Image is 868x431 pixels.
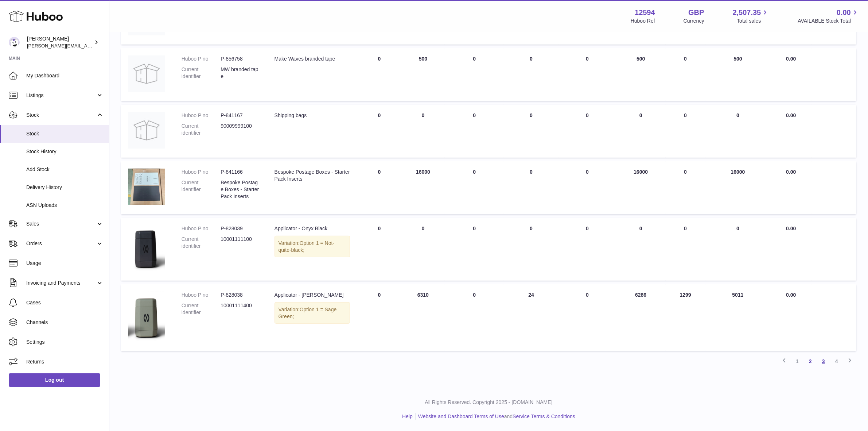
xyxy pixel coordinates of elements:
[26,166,104,173] span: Add Stock
[798,8,859,24] a: 0.00 AVAILABLE Stock Total
[26,112,96,119] span: Stock
[830,355,843,368] a: 4
[666,161,705,214] td: 0
[182,236,221,250] dt: Current identifier
[221,66,260,80] dd: MW branded tape
[9,373,100,386] a: Log out
[275,236,350,258] div: Variation:
[504,48,558,101] td: 0
[221,112,260,119] dd: P-841167
[275,55,350,62] div: Make Waves branded tape
[586,226,589,231] span: 0
[128,112,165,149] img: product image
[26,184,104,191] span: Delivery History
[791,355,804,368] a: 1
[27,43,146,49] span: [PERSON_NAME][EMAIL_ADDRESS][DOMAIN_NAME]
[357,48,401,101] td: 0
[733,8,770,24] a: 2,507.35 Total sales
[445,284,504,351] td: 0
[445,161,504,214] td: 0
[684,18,704,24] div: Currency
[616,218,666,281] td: 0
[705,105,771,158] td: 0
[616,48,666,101] td: 500
[737,18,769,24] span: Total sales
[182,302,221,316] dt: Current identifier
[275,225,350,232] div: Applicator - Onyx Black
[275,302,350,324] div: Variation:
[26,220,96,227] span: Sales
[418,413,504,419] a: Website and Dashboard Terms of Use
[688,8,704,18] strong: GBP
[182,169,221,176] dt: Huboo P no
[221,179,260,200] dd: Bespoke Postage Boxes - Starter Pack Inserts
[221,225,260,232] dd: P-828039
[182,55,221,62] dt: Huboo P no
[26,148,104,155] span: Stock History
[26,92,96,99] span: Listings
[221,123,260,136] dd: 90009999100
[182,66,221,80] dt: Current identifier
[705,284,771,351] td: 5011
[275,169,350,182] div: Bespoke Postage Boxes - Starter Pack Inserts
[182,179,221,200] dt: Current identifier
[402,413,413,419] a: Help
[635,8,655,18] strong: 12594
[666,218,705,281] td: 0
[26,202,104,209] span: ASN Uploads
[786,292,796,298] span: 0.00
[279,307,337,319] span: Option 1 = Sage Green;
[279,240,334,253] span: Option 1 = Not-quite-black;
[357,218,401,281] td: 0
[401,48,445,101] td: 500
[221,292,260,299] dd: P-828038
[401,161,445,214] td: 16000
[26,280,96,286] span: Invoicing and Payments
[357,161,401,214] td: 0
[786,169,796,175] span: 0.00
[26,319,104,326] span: Channels
[586,292,589,298] span: 0
[504,105,558,158] td: 0
[401,284,445,351] td: 6310
[705,218,771,281] td: 0
[275,292,350,299] div: Applicator - [PERSON_NAME]
[504,284,558,351] td: 24
[513,413,575,419] a: Service Terms & Conditions
[837,8,851,18] span: 0.00
[705,161,771,214] td: 16000
[445,218,504,281] td: 0
[804,355,817,368] a: 2
[786,56,796,62] span: 0.00
[616,105,666,158] td: 0
[221,236,260,250] dd: 10001111100
[817,355,830,368] a: 3
[504,161,558,214] td: 0
[221,169,260,176] dd: P-841166
[586,169,589,175] span: 0
[786,226,796,231] span: 0.00
[401,105,445,158] td: 0
[9,37,20,48] img: owen@wearemakewaves.com
[401,218,445,281] td: 0
[733,8,761,18] span: 2,507.35
[586,56,589,62] span: 0
[128,292,165,342] img: product image
[666,48,705,101] td: 0
[26,72,104,79] span: My Dashboard
[115,399,862,406] p: All Rights Reserved. Copyright 2025 - [DOMAIN_NAME]
[666,105,705,158] td: 0
[275,112,350,119] div: Shipping bags
[705,48,771,101] td: 500
[26,339,104,346] span: Settings
[26,358,104,365] span: Returns
[416,413,575,420] li: and
[666,284,705,351] td: 1299
[504,218,558,281] td: 0
[26,240,96,247] span: Orders
[26,299,104,306] span: Cases
[182,225,221,232] dt: Huboo P no
[128,55,165,92] img: product image
[26,130,104,137] span: Stock
[357,284,401,351] td: 0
